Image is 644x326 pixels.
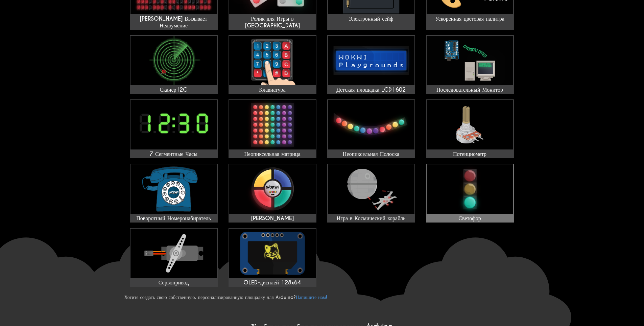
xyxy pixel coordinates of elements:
[259,86,285,93] ya-tr-span: Клавиатура
[349,15,393,22] ya-tr-span: Электронный сейф
[229,36,316,85] img: Клавиатура
[229,164,316,223] a: [PERSON_NAME]
[130,164,217,214] img: Поворотный Номеронабиратель
[130,36,217,85] img: Сканер I2C
[229,100,316,149] img: Неопиксельная матрица
[436,86,503,93] ya-tr-span: Последовательный Монитор
[130,228,218,287] a: Сервопривод
[243,279,301,286] ya-tr-span: OLED-дисплей 128x64
[296,294,327,300] a: Напишите нам!
[336,86,406,93] ya-tr-span: Детская площадка LCD1602
[229,229,316,278] img: OLED-дисплей 128x64
[453,150,486,158] ya-tr-span: Потенциометр
[130,100,217,149] img: 7 Сегментные Часы
[327,35,415,94] a: Детская площадка LCD1602
[427,100,513,149] img: Потенциометр
[327,99,415,158] a: Неопиксельная Полоска
[229,228,316,287] a: OLED-дисплей 128x64
[427,36,513,85] img: Последовательный Монитор
[328,100,414,149] img: Неопиксельная Полоска
[244,150,301,158] ya-tr-span: Неопиксельная матрица
[328,164,414,214] img: Игра в Космический корабль
[458,215,481,222] ya-tr-span: Светофор
[124,294,296,300] ya-tr-span: Хотите создать свою собственную, персонализированную площадку для Arduino?
[150,150,197,158] ya-tr-span: 7 Сегментные Часы
[328,36,414,85] img: Детская площадка LCD1602
[427,164,513,214] img: Светофор
[426,164,514,223] a: Светофор
[130,229,217,278] img: Сервопривод
[426,35,514,94] a: Последовательный Монитор
[140,15,207,29] ya-tr-span: [PERSON_NAME] Вызывает Недоумение
[130,99,218,158] a: 7 Сегментные Часы
[337,215,405,222] ya-tr-span: Игра в Космический корабль
[229,99,316,158] a: Неопиксельная матрица
[343,150,399,158] ya-tr-span: Неопиксельная Полоска
[229,35,316,94] a: Клавиатура
[160,86,188,93] ya-tr-span: Сканер I2C
[130,164,218,223] a: Поворотный Номеронабиратель
[136,215,211,222] ya-tr-span: Поворотный Номеронабиратель
[229,164,316,214] img: Саймон Гейм
[435,15,504,22] ya-tr-span: Ускоренная цветовая палитра
[245,15,300,29] ya-tr-span: Ролик для Игры в [GEOGRAPHIC_DATA]
[159,279,189,286] ya-tr-span: Сервопривод
[426,99,514,158] a: Потенциометр
[327,164,415,223] a: Игра в Космический корабль
[130,35,218,94] a: Сканер I2C
[251,215,294,222] ya-tr-span: [PERSON_NAME]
